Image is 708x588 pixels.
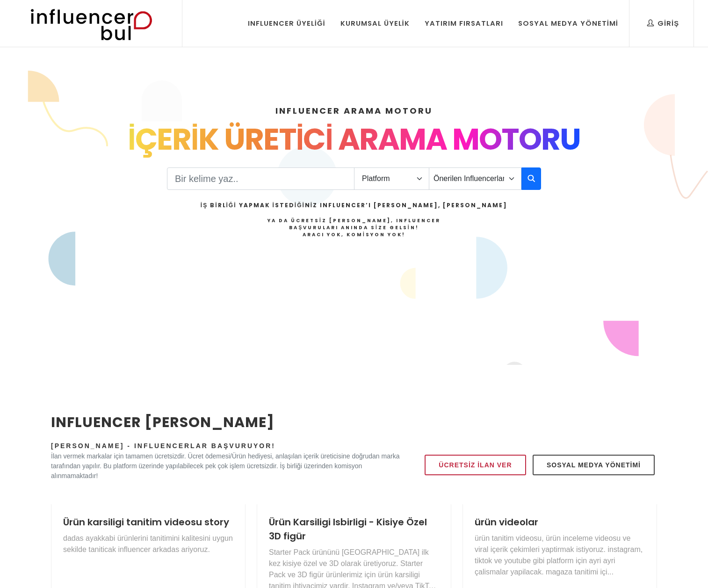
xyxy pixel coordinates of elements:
p: ürün tanitim videosu, ürün inceleme videosu ve viral içerik çekimleri yaptirmak istiyoruz. instag... [475,533,645,578]
p: İlan vermek markalar için tamamen ücretsizdir. Ücret ödemesi/Ürün hediyesi, anlaşılan içerik üret... [51,451,400,481]
a: ürün videolar [475,515,538,529]
input: Search [167,167,354,190]
h4: Ya da Ücretsiz [PERSON_NAME], Influencer Başvuruları Anında Size Gelsin! [201,217,507,238]
div: Kurumsal Üyelik [340,18,410,29]
a: Sosyal Medya Yönetimi [533,455,655,475]
span: Sosyal Medya Yönetimi [547,459,641,471]
span: Ücretsiz İlan Ver [439,459,512,471]
span: [PERSON_NAME] - Influencerlar Başvuruyor! [51,442,275,450]
div: Giriş [647,18,679,29]
div: İÇERİK ÜRETİCİ ARAMA MOTORU [51,117,657,162]
h4: INFLUENCER ARAMA MOTORU [51,104,657,117]
p: dadas ayakkabi ürünlerini tanitimini kalitesini uygun sekilde taniticak influencer arkadas ariyoruz. [63,533,233,555]
h2: İş Birliği Yapmak İstediğiniz Influencer’ı [PERSON_NAME], [PERSON_NAME] [201,201,507,210]
a: Ücretsiz İlan Ver [425,455,526,475]
div: Yatırım Fırsatları [425,18,503,29]
div: Sosyal Medya Yönetimi [518,18,618,29]
a: Ürün Karsiligi Isbirligi - Kisiye Özel 3D figür [269,515,427,543]
strong: Aracı Yok, Komisyon Yok! [303,231,405,238]
a: Ürün karsiligi tanitim videosu story [63,515,229,529]
h2: INFLUENCER [PERSON_NAME] [51,412,400,433]
div: Influencer Üyeliği [248,18,325,29]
